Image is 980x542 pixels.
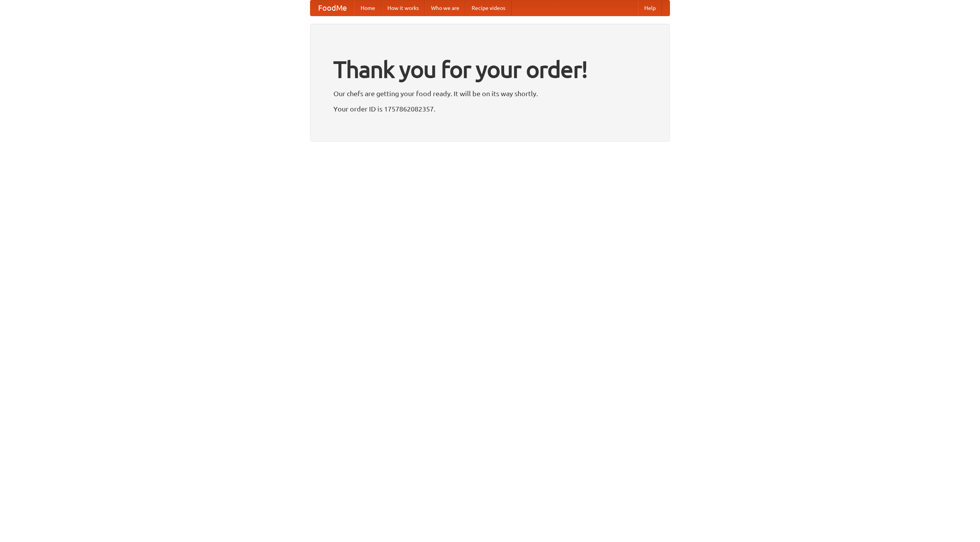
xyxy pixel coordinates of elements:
a: FoodMe [310,0,354,16]
a: Who we are [425,0,465,16]
a: Recipe videos [465,0,511,16]
h1: Thank you for your order! [333,51,647,88]
p: Your order ID is 1757862082357. [333,103,647,115]
a: How it works [381,0,425,16]
p: Our chefs are getting your food ready. It will be on its way shortly. [333,88,647,99]
a: Help [638,0,662,16]
a: Home [354,0,381,16]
